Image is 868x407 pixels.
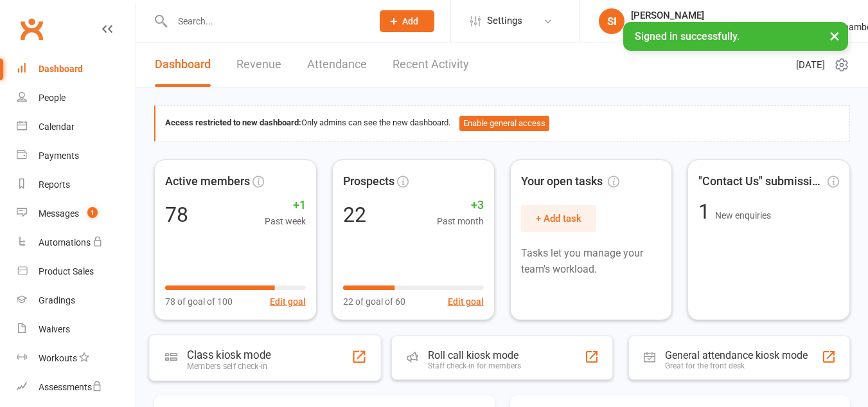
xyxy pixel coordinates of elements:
div: Calendar [39,122,75,132]
div: 22 [343,204,366,225]
a: Dashboard [17,55,136,84]
a: Clubworx [15,13,48,45]
button: Add [380,10,434,32]
span: Your open tasks [521,172,619,191]
span: Add [402,16,418,26]
span: 22 of goal of 60 [343,294,405,309]
div: Members self check-in [187,361,270,371]
div: Only admins can see the new dashboard. [165,116,840,131]
div: Dashboard [39,64,83,74]
a: Assessments [17,373,136,402]
a: Payments [17,141,136,170]
span: Past week [265,214,306,228]
a: Automations [17,228,136,257]
span: 1 [698,199,715,224]
div: Reports [39,179,70,190]
div: People [39,93,66,103]
div: Roll call kiosk mode [428,349,521,361]
div: Payments [39,150,79,161]
div: Automations [39,237,91,248]
input: Search... [168,12,363,30]
div: Assessments [39,382,102,392]
button: Enable general access [459,116,549,131]
a: Revenue [236,42,281,87]
a: Messages 1 [17,199,136,228]
strong: Access restricted to new dashboard: [165,118,301,127]
div: Product Sales [39,266,94,276]
div: Waivers [39,324,70,334]
span: Past month [437,214,484,228]
div: Gradings [39,295,75,305]
div: Messages [39,208,79,219]
a: Workouts [17,344,136,373]
button: + Add task [521,205,596,232]
a: People [17,84,136,113]
span: [DATE] [796,57,825,73]
a: Waivers [17,315,136,344]
a: Reports [17,170,136,199]
span: New enquiries [715,210,771,221]
span: Settings [487,6,522,35]
button: Edit goal [270,294,306,309]
p: Tasks let you manage your team's workload. [521,245,662,278]
span: +1 [265,196,306,215]
div: Staff check-in for members [428,361,521,370]
div: Workouts [39,353,77,363]
span: Active members [165,172,250,191]
div: General attendance kiosk mode [665,349,808,361]
a: Recent Activity [393,42,469,87]
a: Dashboard [155,42,211,87]
a: Calendar [17,113,136,141]
div: Class kiosk mode [187,348,270,361]
span: 1 [87,207,98,218]
button: Edit goal [448,294,484,309]
a: Gradings [17,286,136,315]
span: 78 of goal of 100 [165,294,233,309]
span: +3 [437,196,484,215]
div: SI [599,8,624,34]
button: × [823,22,846,50]
span: Signed in successfully. [635,30,740,42]
span: "Contact Us" submissions [698,172,825,191]
a: Product Sales [17,257,136,286]
div: Great for the front desk [665,361,808,370]
span: Prospects [343,172,394,191]
div: 78 [165,204,188,225]
a: Attendance [307,42,367,87]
